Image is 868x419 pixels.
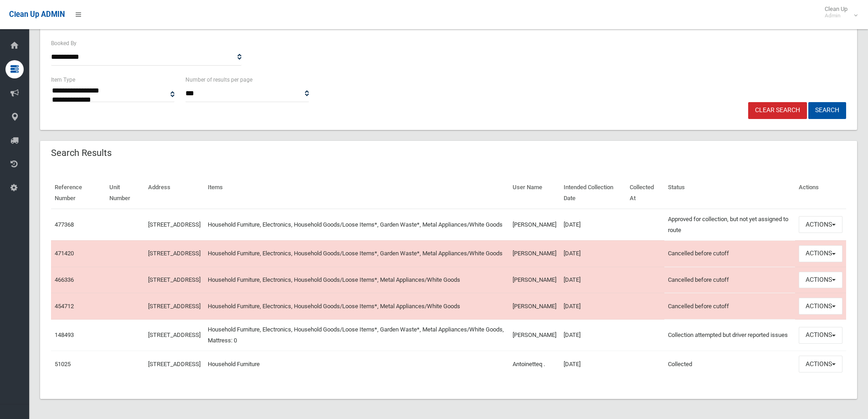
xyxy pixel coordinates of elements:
td: [PERSON_NAME] [509,209,560,241]
a: [STREET_ADDRESS] [148,250,200,257]
th: Address [144,177,204,209]
td: Collection attempted but driver reported issues [664,320,795,351]
small: Admin [825,12,847,19]
td: Collected [664,351,795,377]
button: Actions [799,272,842,289]
a: 148493 [55,331,74,338]
th: Collected At [626,177,664,209]
td: [DATE] [560,267,626,293]
th: Status [664,177,795,209]
td: [DATE] [560,293,626,320]
label: Booked By [51,38,77,48]
a: [STREET_ADDRESS] [148,276,200,283]
td: [PERSON_NAME] [509,320,560,351]
th: Reference Number [51,177,106,209]
a: [STREET_ADDRESS] [148,361,200,367]
td: Household Furniture [204,351,509,377]
button: Actions [799,216,842,233]
td: [DATE] [560,351,626,377]
td: Cancelled before cutoff [664,240,795,267]
td: Approved for collection, but not yet assigned to route [664,209,795,241]
span: Clean Up ADMIN [9,10,65,19]
th: Unit Number [106,177,144,209]
span: Clean Up [820,5,857,19]
a: Clear Search [748,102,807,119]
th: Items [204,177,509,209]
td: Household Furniture, Electronics, Household Goods/Loose Items*, Garden Waste*, Metal Appliances/W... [204,320,509,351]
td: [PERSON_NAME] [509,267,560,293]
td: Household Furniture, Electronics, Household Goods/Loose Items*, Metal Appliances/White Goods [204,293,509,320]
td: [DATE] [560,240,626,267]
header: Search Results [40,144,123,162]
a: 471420 [55,250,74,257]
th: User Name [509,177,560,209]
label: Item Type [51,75,75,85]
a: [STREET_ADDRESS] [148,331,200,338]
td: Cancelled before cutoff [664,267,795,293]
td: Household Furniture, Electronics, Household Goods/Loose Items*, Garden Waste*, Metal Appliances/W... [204,209,509,241]
td: Cancelled before cutoff [664,293,795,320]
td: [DATE] [560,209,626,241]
td: [PERSON_NAME] [509,240,560,267]
button: Actions [799,327,842,344]
a: [STREET_ADDRESS] [148,221,200,228]
td: [DATE] [560,320,626,351]
th: Intended Collection Date [560,177,626,209]
a: 477368 [55,221,74,228]
td: [PERSON_NAME] [509,293,560,320]
label: Number of results per page [185,75,252,85]
th: Actions [795,177,846,209]
a: 466336 [55,276,74,283]
td: Household Furniture, Electronics, Household Goods/Loose Items*, Garden Waste*, Metal Appliances/W... [204,240,509,267]
td: Antoinetteq . [509,351,560,377]
td: Household Furniture, Electronics, Household Goods/Loose Items*, Metal Appliances/White Goods [204,267,509,293]
a: 454712 [55,303,74,310]
button: Search [808,102,846,119]
a: [STREET_ADDRESS] [148,303,200,310]
button: Actions [799,298,842,315]
button: Actions [799,356,842,372]
button: Actions [799,245,842,262]
a: 51025 [55,361,71,367]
